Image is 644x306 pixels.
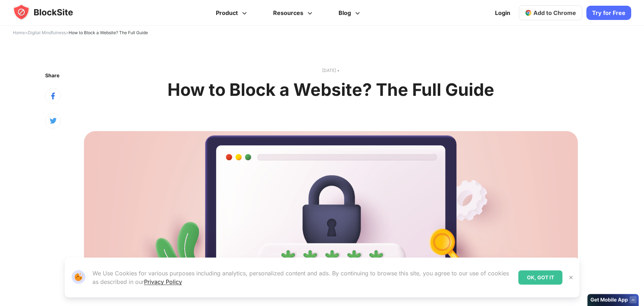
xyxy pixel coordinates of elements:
text: [DATE] • [84,67,578,74]
a: Try for Free [586,6,631,20]
img: Close [568,275,574,280]
span: Add to Chrome [533,9,576,16]
a: Digital Mindfulness [28,30,66,35]
div: OK, GOT IT [518,270,563,285]
span: How to Block a Website? The Full Guide [69,30,148,35]
h1: How to Block a Website? The Full Guide [167,80,494,100]
a: Add to Chrome [519,5,582,20]
p: We Use Cookies for various purposes including analytics, personalized content and ads. By continu... [92,269,513,286]
span: > > [13,30,148,35]
img: chrome-icon.svg [525,9,532,16]
button: Close [566,273,576,282]
a: Home [13,30,25,35]
text: Share [45,72,59,78]
img: blocksite-icon.5d769676.svg [13,4,87,21]
a: Privacy Policy [144,278,182,285]
img: How to Block a Website? The Full Guide [84,131,578,281]
a: Login [491,4,515,21]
